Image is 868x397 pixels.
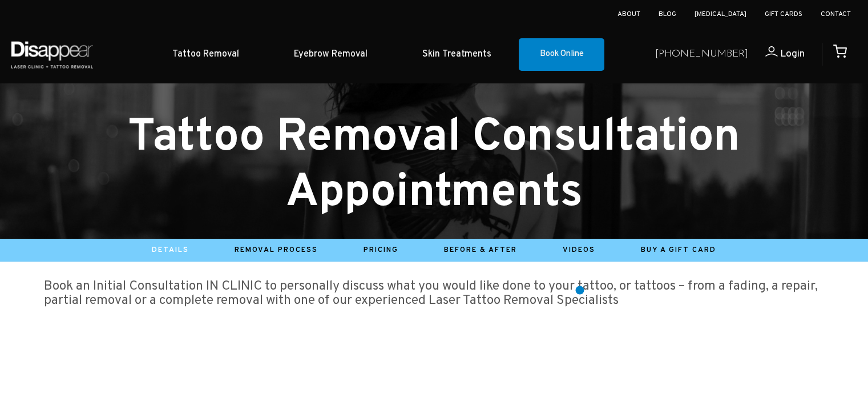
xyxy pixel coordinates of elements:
[821,10,851,19] a: Contact
[748,46,805,63] a: Login
[444,246,517,255] a: Before & After
[659,10,676,19] a: Blog
[765,10,802,19] a: Gift Cards
[395,37,519,72] a: Skin Treatments
[9,34,95,75] img: Disappear - Laser Clinic and Tattoo Removal Services in Sydney, Australia
[519,38,604,71] a: Book Online
[780,47,805,61] span: Login
[152,246,189,255] a: Details
[44,278,818,309] big: Book an Initial Consultation IN CLINIC to personally discuss what you would like done to your tat...
[128,109,740,223] small: Tattoo Removal Consultation Appointments
[267,37,395,72] a: Eyebrow Removal
[235,246,318,255] a: Removal Process
[617,10,640,19] a: About
[145,37,267,72] a: Tattoo Removal
[695,10,746,19] a: [MEDICAL_DATA]
[655,46,748,63] a: [PHONE_NUMBER]
[641,246,716,255] a: Buy A Gift Card
[563,246,595,255] a: Videos
[364,246,398,255] a: Pricing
